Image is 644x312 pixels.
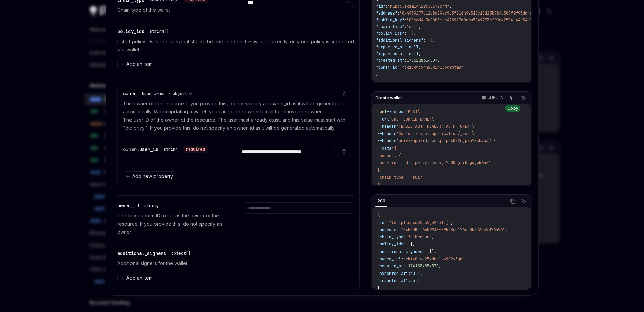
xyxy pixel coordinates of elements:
span: "user_id": "did:privy:cmer5ji7u00rjli0cgwjwk64z" [377,160,491,165]
div: owner_id [117,202,161,209]
span: owner [123,90,137,97]
span: "exported_at" [376,44,407,50]
span: --request [387,109,408,114]
button: Ask AI [519,197,528,206]
button: Add new property [123,171,176,181]
span: \ [472,131,474,136]
span: policy_ids [117,28,144,34]
span: additional_signers [117,250,166,256]
span: "address" [376,10,397,16]
span: "address" [377,227,399,232]
span: 'Content-Type: application/json' [396,131,472,136]
span: "chain_type": "sui" [377,175,422,180]
span: "id2tptkqrxd39qo9j423etij" [389,220,451,225]
span: "imported_at" [376,51,407,56]
span: : [406,263,408,269]
span: Create wallet [375,95,402,101]
span: null [409,44,419,50]
span: "additional_signers" [377,249,425,254]
span: 1756128614507 [407,58,437,63]
span: "dk1vkgcv4hw8ki400bg9btm8" [402,64,463,70]
span: , [505,227,507,232]
span: : [408,278,410,283]
span: \ [472,124,474,129]
span: owner_id [117,203,139,209]
span: [URL][DOMAIN_NAME] [389,116,432,122]
span: , [451,220,453,225]
span: "0066d4a3a0003cac428927d0e6a5849773c299d42584a44a54e061e3588fea8e28" [407,17,568,23]
p: The key quorum ID to set as the owner of the resource. If you provide this, do not specify an owner. [117,212,228,236]
span: , [420,271,422,276]
button: Copy the contents from the code block [508,197,517,206]
span: --data [377,146,391,151]
span: '[BASIC_AUTH_HEADER][AUTH_TOKEN] [396,124,472,129]
span: Add new property [132,173,173,180]
span: "policy_ids" [376,31,404,36]
span: "sui" [407,24,419,29]
span: }' [377,182,382,187]
div: string [144,203,159,208]
span: \ [418,109,420,114]
div: object[] [171,251,190,256]
span: : [], [404,31,416,36]
span: 1741834854578 [408,263,439,269]
span: : [400,64,402,70]
span: } [377,285,380,291]
span: "0x4959177c12b8c29ac9c5f21649a511c11d23b784b507f9f95dd4647092a3fe51" [400,10,560,16]
span: , [419,24,421,29]
span: , [432,234,434,240]
span: null [410,271,420,276]
span: , [449,4,452,9]
span: "additional_signers" [376,37,423,43]
span: Add an item [126,61,153,68]
span: , [419,51,421,56]
button: Ask AI [519,94,528,102]
div: Copy [505,105,520,112]
span: user_id [139,146,158,152]
span: : [407,51,409,56]
span: "id" [377,220,387,225]
span: "created_at" [376,58,404,63]
span: --url [377,116,389,122]
span: \ [432,116,434,122]
span: --header [377,138,396,144]
span: { [377,212,380,218]
span: : [408,271,410,276]
span: : [406,234,408,240]
span: owner. [123,146,139,152]
span: : [], [423,37,435,43]
div: required [183,146,208,153]
span: null [410,278,420,283]
span: : [], [425,249,436,254]
span: POST [408,109,418,114]
span: "owner_id" [376,64,400,70]
span: : [401,256,403,262]
p: Chain type of the wallet [117,6,228,14]
button: Copy the contents from the code block [508,94,517,102]
div: string [164,147,178,152]
span: : [407,44,409,50]
span: curl [377,109,387,114]
div: owner [123,90,195,97]
div: owner.user_id [123,146,208,153]
button: cURL [478,92,506,104]
span: null [409,51,419,56]
span: , [465,256,467,262]
span: : [387,220,389,225]
span: : [404,58,407,63]
span: "created_at" [377,263,406,269]
span: --header [377,131,396,136]
p: cURL [487,95,498,100]
span: , [437,58,440,63]
div: policy_ids [117,28,171,35]
span: "ethereum" [408,234,432,240]
span: --header [377,124,396,129]
span: "0xF1DBff66C993EE895C8cb176c30b07A559d76496" [401,227,505,232]
span: }, [377,167,382,173]
span: "exported_at" [377,271,408,276]
span: , [439,263,441,269]
p: The owner of the resource. If you provide this, do not specify an owner_id as it will be generate... [123,100,349,132]
span: : [385,4,388,9]
span: "owner": { [377,153,401,158]
span: "r1bcclfksm14l29c3u672qgj" [388,4,449,9]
